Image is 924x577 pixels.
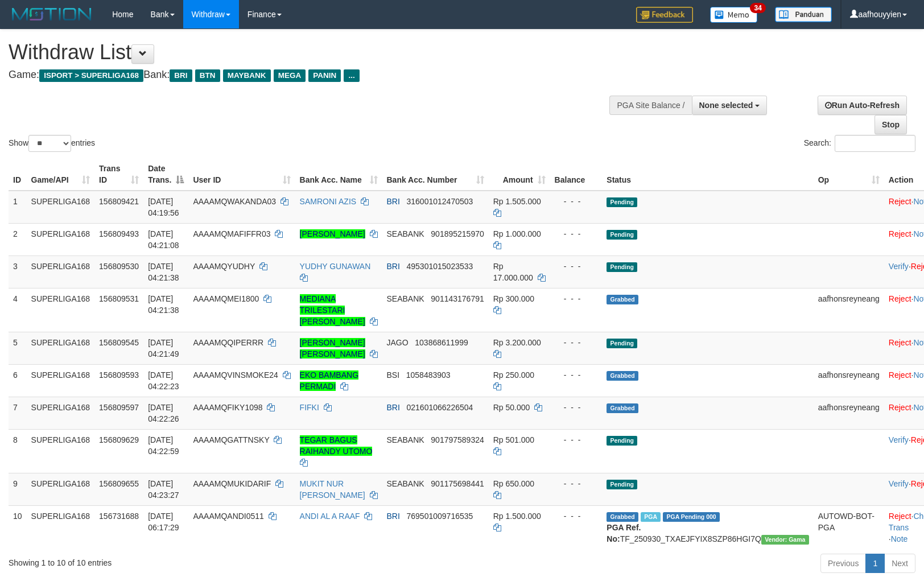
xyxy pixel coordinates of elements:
[407,197,473,206] span: Copy 316001012470503 to clipboard
[555,369,598,381] div: - - -
[387,370,400,380] span: BSI
[148,294,179,315] span: [DATE] 04:21:38
[99,229,139,238] span: 156809493
[493,512,541,521] span: Rp 1.500.000
[9,69,605,81] h4: Game: Bank:
[663,512,720,522] span: PGA Pending
[889,229,911,238] a: Reject
[407,262,473,271] span: Copy 495301015023533 to clipboard
[9,553,377,568] div: Showing 1 to 10 of 10 entries
[865,554,885,573] a: 1
[148,403,179,423] span: [DATE] 04:22:26
[27,332,95,364] td: SUPERLIGA168
[387,479,424,488] span: SEABANK
[382,158,489,191] th: Bank Acc. Number: activate to sort column ascending
[295,158,382,191] th: Bank Acc. Name: activate to sort column ascending
[27,429,95,473] td: SUPERLIGA168
[761,535,809,545] span: Vendor URL: https://trx31.1velocity.biz
[555,478,598,489] div: - - -
[889,512,911,521] a: Reject
[148,479,179,500] span: [DATE] 04:23:27
[889,294,911,303] a: Reject
[9,429,27,473] td: 8
[300,294,365,326] a: MEDIANA TRILESTARI [PERSON_NAME]
[27,158,95,191] th: Game/API: activate to sort column ascending
[308,69,341,82] span: PANIN
[889,403,911,412] a: Reject
[300,403,319,412] a: FIFKI
[9,135,95,152] label: Show entries
[387,512,400,521] span: BRI
[9,397,27,429] td: 7
[891,534,908,543] a: Note
[148,338,179,358] span: [DATE] 04:21:49
[814,397,884,429] td: aafhonsreyneang
[148,370,179,391] span: [DATE] 04:22:23
[884,554,915,573] a: Next
[99,479,139,488] span: 156809655
[555,434,598,446] div: - - -
[407,403,473,412] span: Copy 021601066226504 to clipboard
[814,505,884,549] td: AUTOWD-BOT-PGA
[193,403,262,412] span: AAAAMQFIKY1098
[493,294,534,303] span: Rp 300.000
[9,332,27,364] td: 5
[607,436,637,446] span: Pending
[699,101,753,110] span: None selected
[9,223,27,255] td: 2
[710,7,758,23] img: Button%20Memo.svg
[775,7,832,22] img: panduan.png
[193,479,271,488] span: AAAAMQMUKIDARIF
[9,255,27,288] td: 3
[889,479,909,488] a: Verify
[889,197,911,206] a: Reject
[99,338,139,347] span: 156809545
[406,370,451,380] span: Copy 1058483903 to clipboard
[387,197,400,206] span: BRI
[555,196,598,207] div: - - -
[99,370,139,380] span: 156809593
[300,435,373,456] a: TEGAR BAGUS RAIHANDY UTOMO
[550,158,603,191] th: Balance
[692,96,768,115] button: None selected
[555,402,598,413] div: - - -
[99,403,139,412] span: 156809597
[193,370,278,380] span: AAAAMQVINSMOKE24
[602,505,813,549] td: TF_250930_TXAEJFYIX8SZP86HGI7Q
[493,229,541,238] span: Rp 1.000.000
[99,435,139,444] span: 156809629
[387,262,400,271] span: BRI
[193,262,255,271] span: AAAAMQYUDHY
[641,512,661,522] span: Marked by aafromsomean
[602,158,813,191] th: Status
[387,403,400,412] span: BRI
[814,364,884,397] td: aafhonsreyneang
[555,261,598,272] div: - - -
[27,473,95,505] td: SUPERLIGA168
[170,69,192,82] span: BRI
[493,403,530,412] span: Rp 50.000
[493,338,541,347] span: Rp 3.200.000
[148,229,179,250] span: [DATE] 04:21:08
[555,337,598,348] div: - - -
[889,338,911,347] a: Reject
[493,479,534,488] span: Rp 650.000
[9,288,27,332] td: 4
[9,6,95,23] img: MOTION_logo.png
[387,338,409,347] span: JAGO
[300,479,365,500] a: MUKIT NUR [PERSON_NAME]
[193,197,276,206] span: AAAAMQWAKANDA03
[387,229,424,238] span: SEABANK
[193,229,270,238] span: AAAAMQMAFIFFR03
[607,403,638,413] span: Grabbed
[99,197,139,206] span: 156809421
[9,364,27,397] td: 6
[607,512,638,522] span: Grabbed
[636,7,693,23] img: Feedback.jpg
[27,397,95,429] td: SUPERLIGA168
[148,197,179,217] span: [DATE] 04:19:56
[493,370,534,380] span: Rp 250.000
[889,262,909,271] a: Verify
[607,197,637,207] span: Pending
[9,41,605,64] h1: Withdraw List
